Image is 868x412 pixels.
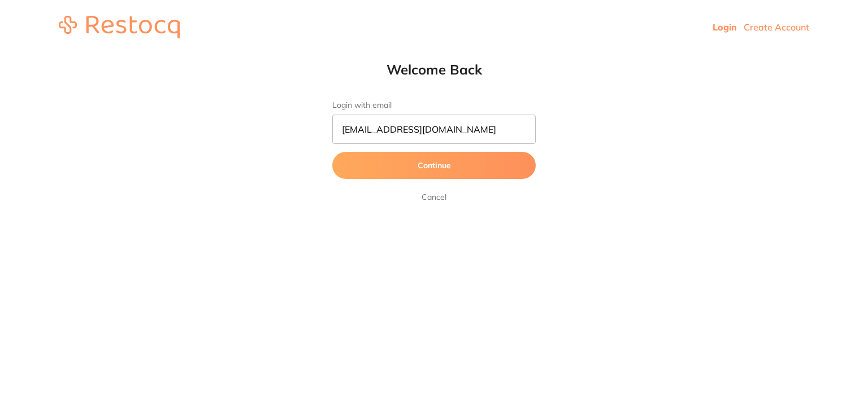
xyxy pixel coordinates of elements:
[332,152,536,179] button: Continue
[744,21,809,33] a: Create Account
[332,100,536,110] label: Login with email
[310,61,558,78] h1: Welcome Back
[419,190,449,204] a: Cancel
[59,16,180,38] img: restocq_logo.svg
[713,21,737,33] a: Login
